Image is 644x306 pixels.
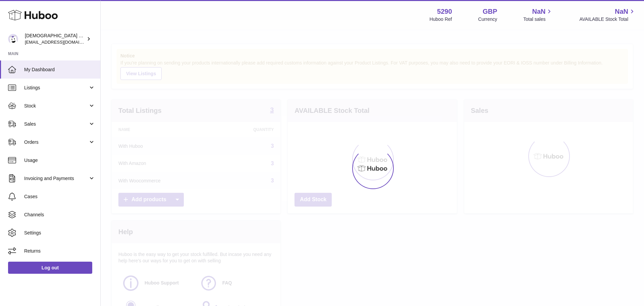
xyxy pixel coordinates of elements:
[478,16,497,23] div: Currency
[25,33,85,45] div: [DEMOGRAPHIC_DATA] Charity
[579,7,636,23] a: NaN AVAILABLE Stock Total
[24,157,95,164] span: Usage
[532,7,545,16] span: NaN
[24,103,88,109] span: Stock
[24,121,88,127] span: Sales
[25,39,99,45] span: [EMAIL_ADDRESS][DOMAIN_NAME]
[24,139,88,145] span: Orders
[483,7,497,16] strong: GBP
[24,85,88,91] span: Listings
[579,16,636,23] span: AVAILABLE Stock Total
[8,34,18,44] img: info@muslimcharity.org.uk
[24,248,95,254] span: Returns
[24,212,95,218] span: Channels
[24,193,95,200] span: Cases
[24,175,88,182] span: Invoicing and Payments
[8,262,92,274] a: Log out
[437,7,452,16] strong: 5290
[523,7,553,23] a: NaN Total sales
[24,230,95,236] span: Settings
[24,67,95,73] span: My Dashboard
[615,7,628,16] span: NaN
[430,16,452,23] div: Huboo Ref
[523,16,553,23] span: Total sales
